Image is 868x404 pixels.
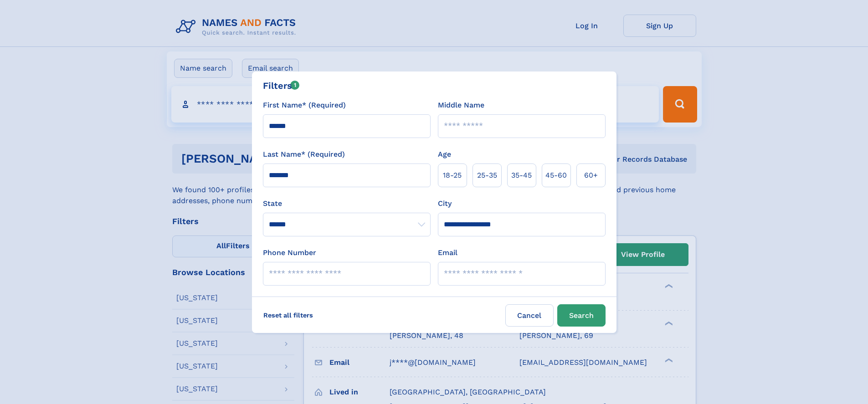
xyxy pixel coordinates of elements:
button: Search [557,304,606,327]
div: Filters [263,79,300,92]
label: Last Name* (Required) [263,149,345,160]
span: 35‑45 [511,170,532,181]
span: 25‑35 [477,170,497,181]
span: 60+ [584,170,598,181]
label: Age [438,149,451,160]
label: Middle Name [438,100,484,111]
span: 18‑25 [443,170,462,181]
label: City [438,198,452,209]
label: Reset all filters [257,304,319,326]
label: State [263,198,431,209]
label: Email [438,247,457,258]
span: 45‑60 [545,170,567,181]
label: Phone Number [263,247,316,258]
label: Cancel [505,304,554,327]
label: First Name* (Required) [263,100,346,111]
